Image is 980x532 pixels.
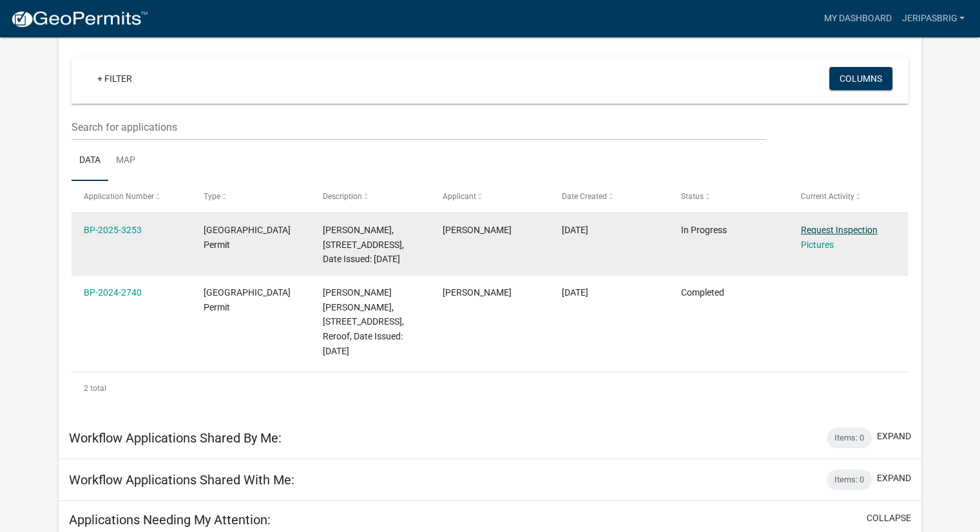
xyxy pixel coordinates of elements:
[72,181,191,212] datatable-header-cell: Application Number
[562,287,588,298] span: 06/06/2024
[323,192,362,201] span: Description
[69,430,282,446] h5: Workflow Applications Shared By Me:
[827,470,872,490] div: Items: 0
[550,181,669,212] datatable-header-cell: Date Created
[801,192,854,201] span: Current Activity
[59,33,921,417] div: collapse
[867,511,911,525] button: collapse
[84,287,142,298] a: BP-2024-2740
[430,181,549,212] datatable-header-cell: Applicant
[443,225,512,235] span: Jeri Pasbrig
[204,225,291,250] span: Isanti County Building Permit
[818,6,896,31] a: My Dashboard
[877,430,911,443] button: expand
[72,114,765,140] input: Search for applications
[204,287,291,312] span: Isanti County Building Permit
[323,225,404,265] span: DAVID E STANKE, 31643 ROANOKE ST NW, Reside, Date Issued: 08/14/2025
[562,192,607,201] span: Date Created
[311,181,430,212] datatable-header-cell: Description
[669,181,788,212] datatable-header-cell: Status
[681,287,724,298] span: Completed
[829,67,892,90] button: Columns
[191,181,310,212] datatable-header-cell: Type
[72,140,108,182] a: Data
[877,471,911,485] button: expand
[69,472,294,488] h5: Workflow Applications Shared With Me:
[827,428,872,448] div: Items: 0
[562,225,588,235] span: 08/12/2025
[87,67,142,90] a: + Filter
[801,240,834,250] a: Pictures
[443,287,512,298] span: Jeri Pasbrig
[69,512,271,527] h5: Applications Needing My Attention:
[84,192,154,201] span: Application Number
[108,140,143,182] a: Map
[84,225,142,235] a: BP-2025-3253
[443,192,476,201] span: Applicant
[72,372,908,404] div: 2 total
[204,192,220,201] span: Type
[789,181,908,212] datatable-header-cell: Current Activity
[681,225,727,235] span: In Progress
[681,192,704,201] span: Status
[801,225,878,235] a: Request Inspection
[896,6,970,31] a: JeriPasbrig
[323,287,404,356] span: MICHAEL SCOTT BROOKS, 33716 NACRE ST NW, Reroof, Date Issued: 06/06/2024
